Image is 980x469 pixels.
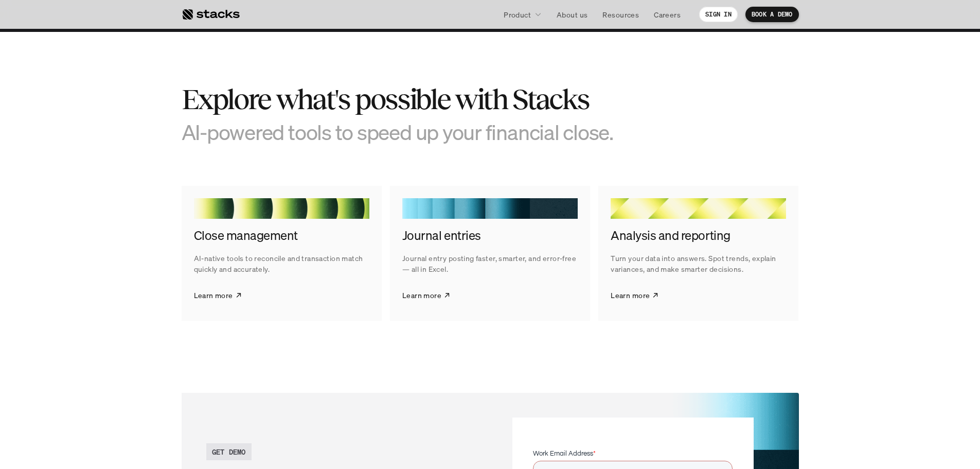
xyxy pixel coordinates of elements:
a: Resources [596,5,645,24]
a: Learn more [194,283,242,308]
h3: AI-powered tools to speed up your financial close. [182,119,645,145]
h4: Journal entries [402,227,578,245]
h2: GET DEMO [212,446,246,457]
a: Privacy Policy [121,205,167,213]
p: Product [504,9,531,20]
h4: Close management [194,227,369,245]
label: Please complete this required field. [3,33,200,42]
p: Learn more [194,290,233,301]
a: SIGN IN [699,7,738,22]
p: BOOK A DEMO [752,11,793,18]
p: Learn more [611,290,650,301]
h2: Explore what's possible with Stacks [182,83,645,115]
a: Learn more [402,283,451,308]
a: Learn more [611,283,659,308]
a: About us [550,5,594,24]
p: SIGN IN [705,11,732,18]
p: Turn your data into answers. Spot trends, explain variances, and make smarter decisions. [611,253,786,274]
p: About us [557,9,587,20]
p: Careers [654,9,681,20]
a: BOOK A DEMO [745,7,799,22]
p: Journal entry posting faster, smarter, and error-free — all in Excel. [402,253,578,274]
h4: Analysis and reporting [611,227,786,245]
p: AI-native tools to reconcile and transaction match quickly and accurately. [194,253,369,274]
p: Resources [602,9,639,20]
a: Careers [648,5,687,24]
p: Learn more [402,290,441,301]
